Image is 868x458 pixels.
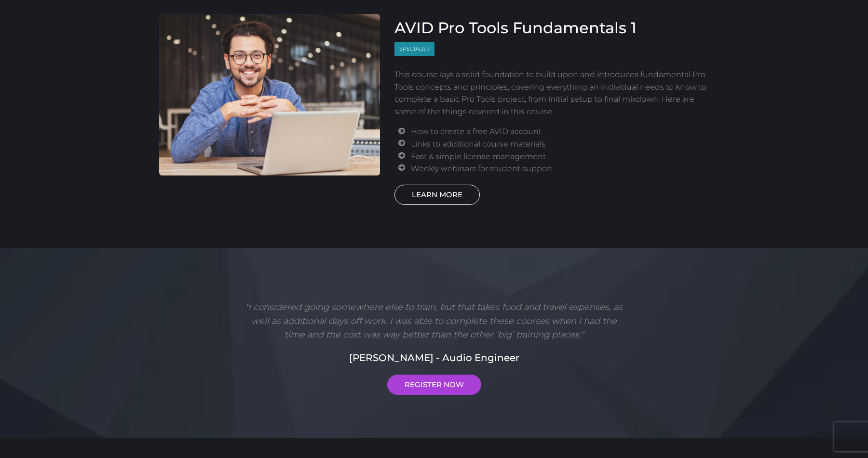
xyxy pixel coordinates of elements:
[394,185,480,205] a: LEARN MORE
[242,300,626,342] p: "I considered going somewhere else to train, but that takes food and travel expenses, as well as ...
[159,14,380,175] img: AVID Pro Tools Fundamentals 1 Course
[387,375,481,395] a: REGISTER NOW
[411,162,709,175] li: Weekly webinars for student support
[411,125,709,138] li: How to create a free AVID account
[394,42,434,56] span: Specialist
[159,350,709,365] h5: [PERSON_NAME] - Audio Engineer
[394,19,709,37] h3: AVID Pro Tools Fundamentals 1
[411,138,709,150] li: Links to additional course materials
[394,68,709,118] p: This course lays a solid foundation to build upon and introduces fundamental Pro Tools concepts a...
[411,150,709,163] li: Fast & simple license management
